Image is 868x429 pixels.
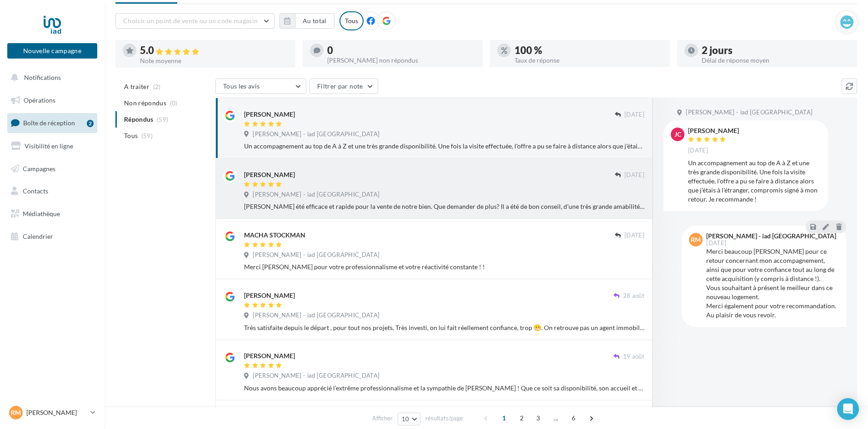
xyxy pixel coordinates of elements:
[244,202,644,211] div: [PERSON_NAME] été efficace et rapide pour la vente de notre bien. Que demander de plus? Il a été ...
[5,182,99,201] a: Contacts
[688,147,708,155] span: [DATE]
[153,83,161,90] span: (2)
[115,13,274,29] button: Choisir un point de vente ou un code magasin
[253,251,379,259] span: [PERSON_NAME] - iad [GEOGRAPHIC_DATA]
[140,58,288,64] div: Note moyenne
[244,351,295,360] div: [PERSON_NAME]
[5,204,99,223] a: Médiathèque
[253,191,379,199] span: [PERSON_NAME] - iad [GEOGRAPHIC_DATA]
[706,233,836,239] div: [PERSON_NAME] - iad [GEOGRAPHIC_DATA]
[215,79,306,94] button: Tous les avis
[674,130,681,139] span: JC
[244,170,295,179] div: [PERSON_NAME]
[624,171,644,179] span: [DATE]
[23,164,55,172] span: Campagnes
[253,311,379,320] span: [PERSON_NAME] - iad [GEOGRAPHIC_DATA]
[398,413,421,425] button: 10
[688,128,739,134] div: [PERSON_NAME]
[531,411,545,425] span: 3
[7,43,97,59] button: Nouvelle campagne
[123,17,258,25] span: Choisir un point de vente ou un code magasin
[309,79,378,94] button: Filtrer par note
[23,119,75,127] span: Boîte de réception
[124,131,138,140] span: Tous
[7,404,97,421] a: RM [PERSON_NAME]
[25,142,73,150] span: Visibilité en ligne
[124,82,150,91] span: A traiter
[23,210,60,217] span: Médiathèque
[23,232,53,240] span: Calendrier
[87,120,94,127] div: 2
[514,45,663,55] div: 100 %
[244,384,644,393] div: Nous avons beaucoup apprécié l’extrême professionnalisme et la sympathie de [PERSON_NAME] ! Que c...
[244,323,644,332] div: Très satisfaite depuis le départ , pour tout nos projets, Très investi, on lui fait réellement co...
[279,13,334,29] button: Au total
[624,111,644,119] span: [DATE]
[140,45,288,56] div: 5.0
[686,108,813,117] span: [PERSON_NAME] - iad [GEOGRAPHIC_DATA]
[514,57,663,64] div: Taux de réponse
[688,158,821,204] div: Un accompagnement au top de A à Z et une très grande disponibilité. Une fois la visite effectuée,...
[24,74,61,81] span: Notifications
[5,113,99,133] a: Boîte de réception2
[402,415,409,423] span: 10
[691,235,701,244] span: RM
[327,57,475,64] div: [PERSON_NAME] non répondus
[702,45,850,55] div: 2 jours
[26,408,87,417] p: [PERSON_NAME]
[124,99,166,108] span: Non répondus
[244,142,644,151] div: Un accompagnement au top de A à Z et une très grande disponibilité. Une fois la visite effectuée,...
[244,262,644,271] div: Merci [PERSON_NAME] pour votre professionnalisme et votre réactivité constante ! !
[623,292,644,300] span: 28 août
[624,232,644,240] span: [DATE]
[514,411,529,425] span: 2
[706,247,839,320] div: Merci beaucoup [PERSON_NAME] pour ce retour concernant mon accompagnement, ainsi que pour votre c...
[23,187,48,195] span: Contacts
[11,408,21,417] span: RM
[706,240,726,246] span: [DATE]
[5,227,99,246] a: Calendrier
[5,137,99,156] a: Visibilité en ligne
[223,82,260,90] span: Tous les avis
[339,11,364,30] div: Tous
[141,132,153,139] span: (59)
[244,291,295,300] div: [PERSON_NAME]
[170,99,178,107] span: (0)
[244,110,295,119] div: [PERSON_NAME]
[253,372,379,380] span: [PERSON_NAME] - iad [GEOGRAPHIC_DATA]
[5,159,99,178] a: Campagnes
[566,411,581,425] span: 6
[837,398,859,420] div: Open Intercom Messenger
[425,414,463,423] span: résultats/page
[295,13,334,29] button: Au total
[5,91,99,110] a: Opérations
[372,414,393,423] span: Afficher
[702,57,850,64] div: Délai de réponse moyen
[327,45,475,55] div: 0
[497,411,511,425] span: 1
[24,96,55,104] span: Opérations
[253,130,379,138] span: [PERSON_NAME] - iad [GEOGRAPHIC_DATA]
[623,353,644,361] span: 19 août
[5,68,95,87] button: Notifications
[244,231,305,240] div: MACHA STOCKMAN
[549,411,563,425] span: ...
